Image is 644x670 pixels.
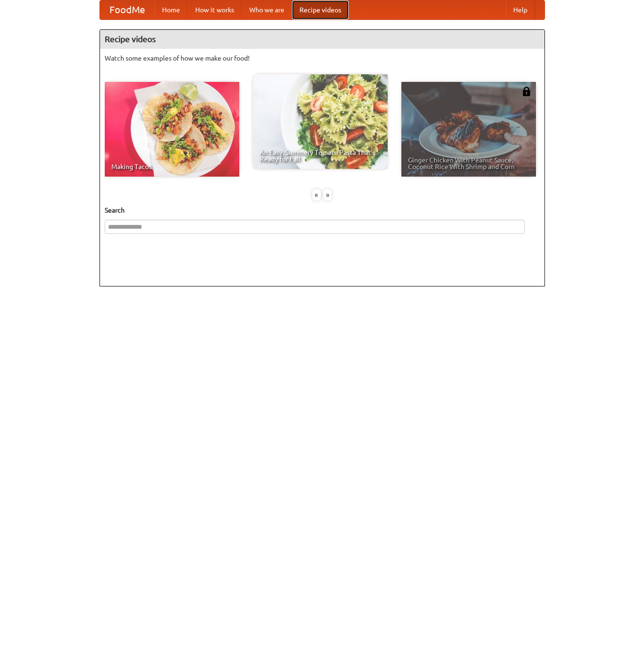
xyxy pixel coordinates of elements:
span: An Easy, Summery Tomato Pasta That's Ready for Fall [260,149,381,162]
a: Help [506,0,535,19]
img: 483408.png [522,87,531,96]
a: FoodMe [100,0,154,19]
a: How it works [188,0,242,19]
p: Watch some examples of how we make our food! [105,54,540,63]
div: « [312,189,321,201]
div: » [323,189,332,201]
a: An Easy, Summery Tomato Pasta That's Ready for Fall [253,74,388,169]
h5: Search [105,205,540,215]
span: Making Tacos [111,163,233,170]
a: Home [154,0,188,19]
a: Making Tacos [105,82,239,177]
h4: Recipe videos [100,30,544,49]
a: Recipe videos [292,0,349,19]
a: Who we are [242,0,292,19]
